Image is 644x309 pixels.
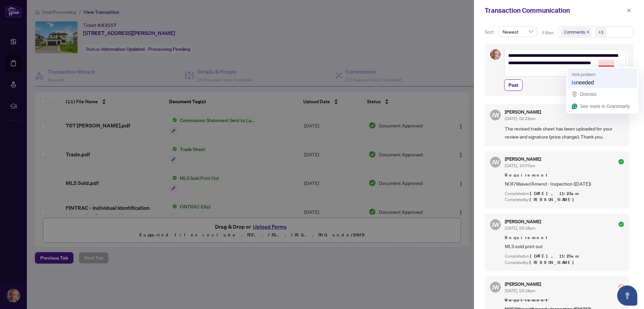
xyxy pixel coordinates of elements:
button: Open asap [617,285,637,306]
span: JW [491,282,499,292]
img: Profile Icon [490,49,500,60]
img: logo_orange.svg [11,11,16,16]
div: Completed on [505,253,624,260]
span: Post [508,80,518,90]
span: [DATE], 03:18pm [505,288,535,293]
button: Post [504,79,523,91]
span: close [586,30,590,34]
div: Domain: [PERSON_NAME][DOMAIN_NAME] [17,17,111,23]
img: tab_domain_overview_orange.svg [18,39,23,44]
span: NOF/Waiver/Amend - Inspection ([DATE]) [505,180,624,188]
div: +1 [598,29,604,35]
span: [DATE], 02:23pm [505,116,535,121]
div: v 4.0.25 [19,11,33,16]
span: JW [491,220,499,229]
span: [DATE], 03:18pm [505,226,535,231]
h5: [PERSON_NAME] [505,157,541,161]
h5: [PERSON_NAME] [505,110,541,114]
span: Requirement [505,297,624,304]
textarea: To enrich screen reader interactions, please activate Accessibility in Grammarly extension settings [504,49,626,77]
span: JW [491,157,499,167]
span: [PERSON_NAME] [530,260,578,265]
span: MLS sold print out [505,242,624,250]
p: Sort: [485,28,496,36]
img: tab_keywords_by_traffic_grey.svg [67,39,72,44]
p: Filter: [542,29,555,36]
div: Completed on [505,191,624,197]
span: check-circle [619,222,624,227]
span: [PERSON_NAME] [530,197,578,202]
div: Keywords by Traffic [74,40,113,44]
span: close [627,8,631,13]
span: The revised trade sheet has been uploaded for your review and signature (price change). Thank you. [505,125,624,141]
div: Domain Overview [25,40,60,44]
div: Completed by [505,260,624,266]
div: Transaction Communication [485,5,625,15]
span: [DATE], 11:25am [530,253,580,259]
span: Comments [564,29,585,35]
img: website_grey.svg [11,17,16,23]
h5: [PERSON_NAME] [505,219,541,224]
h5: [PERSON_NAME] [505,282,541,286]
span: Requirement [505,172,624,179]
span: Requirement [505,234,624,241]
span: [DATE], 10:07am [505,163,535,168]
div: Completed by [505,197,624,203]
span: check-circle [619,159,624,164]
span: stop [619,284,624,289]
span: Newest [502,27,533,37]
span: [DATE], 11:23am [530,191,580,196]
span: Comments [561,27,591,37]
span: JW [491,110,499,120]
